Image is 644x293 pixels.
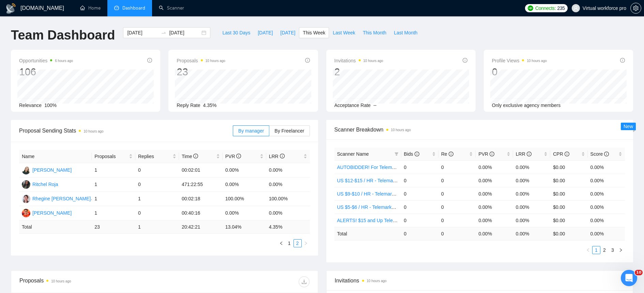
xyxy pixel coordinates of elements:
li: Next Page [302,239,310,247]
li: 1 [285,239,294,247]
span: Replies [138,153,171,160]
time: 10 hours ago [391,128,411,132]
div: 0 [492,65,547,78]
span: By manager [238,128,264,134]
td: 0 [401,187,438,200]
li: 2 [600,246,609,254]
span: New [624,124,633,129]
td: Total [19,220,92,234]
td: 0.00% [476,187,513,200]
span: Proposals [177,57,225,65]
td: Total [334,227,401,240]
button: left [584,246,592,254]
button: download [299,276,310,287]
td: 0 [401,174,438,187]
td: 0.00 % [513,227,550,240]
span: to [161,30,166,35]
h1: Team Dashboard [11,27,115,43]
td: 0 [135,163,179,178]
td: 0 [135,178,179,192]
span: Acceptance Rate [334,103,371,108]
li: Previous Page [584,246,592,254]
span: setting [631,5,641,11]
span: right [304,241,308,245]
span: Proposal Sending Stats [19,126,233,135]
td: 0.00% [476,174,513,187]
span: 100% [44,103,57,108]
a: KM[PERSON_NAME] [22,210,72,215]
span: Dashboard [122,5,145,11]
span: [DATE] [258,29,273,36]
li: 3 [609,246,617,254]
td: $ 0.00 [550,227,587,240]
div: Rhegine [PERSON_NAME] [32,195,91,202]
span: Invitations [335,276,625,285]
span: info-circle [449,152,453,156]
span: This Week [303,29,325,36]
span: info-circle [620,58,625,63]
span: LRR [516,151,531,157]
td: 1 [92,163,135,178]
img: RR [22,180,30,189]
span: Profile Views [492,57,547,65]
a: ALERTS! $15 and Up Telemarketing [337,218,414,223]
span: PVR [225,154,241,159]
td: 0.00% [513,187,550,200]
span: Reply Rate [177,103,200,108]
span: info-circle [305,58,310,63]
a: setting [630,5,641,11]
td: 100.00% [266,192,310,206]
span: CPR [553,151,569,157]
span: filter [394,152,399,156]
div: 23 [177,65,225,78]
span: left [279,241,283,245]
td: 0 [135,206,179,220]
td: $0.00 [550,214,587,227]
td: 471:22:55 [179,178,223,192]
li: Previous Page [277,239,285,247]
button: This Month [359,27,390,38]
span: Scanner Breakdown [334,125,625,134]
td: 0 [401,214,438,227]
td: 0.00% [513,214,550,227]
div: [PERSON_NAME] [32,209,72,217]
td: 4.35 % [266,220,310,234]
span: filter [393,149,400,159]
td: 0.00% [223,163,266,178]
span: 4.35% [203,103,217,108]
span: Invitations [334,57,383,65]
th: Proposals [92,150,135,163]
td: 00:40:16 [179,206,223,220]
button: [DATE] [276,27,299,38]
td: 0 [438,174,476,187]
th: Replies [135,150,179,163]
span: -- [373,103,376,108]
span: info-circle [527,152,531,156]
span: Proposals [94,153,128,160]
td: 0.00% [588,187,625,200]
span: Relevance [19,103,42,108]
td: $0.00 [550,160,587,174]
a: 1 [593,246,600,254]
th: Name [19,150,92,163]
div: 106 [19,65,73,78]
time: 10 hours ago [84,129,103,133]
td: 00:02:01 [179,163,223,178]
span: swap-right [161,30,166,35]
a: US $12-$15 / HR - Telemarketing [337,178,407,183]
span: info-circle [236,154,241,158]
td: 0 [438,214,476,227]
td: 0.00% [588,214,625,227]
td: 1 [92,178,135,192]
td: 1 [92,206,135,220]
button: right [617,246,625,254]
time: 6 hours ago [55,59,73,63]
span: 235 [557,4,565,12]
a: 2 [601,246,608,254]
span: PVR [478,151,494,157]
span: Opportunities [19,57,73,65]
a: 2 [294,240,301,247]
a: searchScanner [159,5,184,11]
td: 0.00% [513,174,550,187]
